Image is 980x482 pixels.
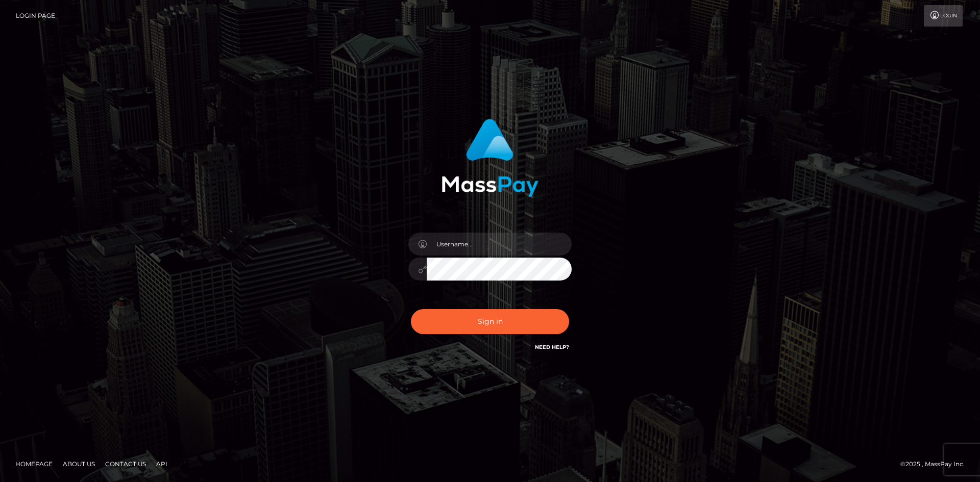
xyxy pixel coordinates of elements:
img: MassPay Login [442,119,538,197]
a: Contact Us [101,456,150,472]
input: Username... [427,233,572,256]
a: API [152,456,171,472]
a: Login Page [16,5,55,27]
a: Need Help? [535,344,569,350]
button: Sign in [411,309,569,334]
a: Homepage [11,456,57,472]
a: About Us [59,456,99,472]
div: © 2025 , MassPay Inc. [900,459,972,470]
a: Login [924,5,963,27]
